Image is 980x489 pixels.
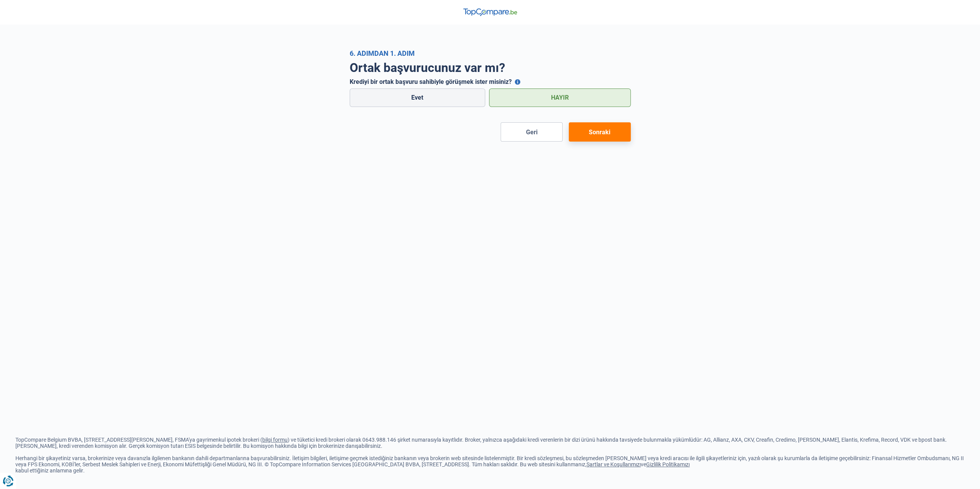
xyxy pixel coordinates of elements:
font: Sonraki [589,129,610,136]
button: Sonraki [569,122,631,142]
font: Ortak başvurucunuz var mı? [350,60,505,75]
font: Evet [411,94,423,101]
font: 6. Adımdan 1. Adım [350,49,415,57]
font: HAYIR [551,94,569,101]
font: . [83,467,85,474]
button: Geri [501,122,563,142]
font: TopCompare Belgium BVBA, [STREET_ADDRESS][PERSON_NAME], FSMA'ya gayrimenkul ipotek brokeri ( [15,437,262,443]
font: ) ve tüketici kredi brokeri olarak 0643.988.146 şirket numarasıyla kayıtlıdır. Broker, yalnızca a... [15,437,947,449]
img: TopCompare Logo [463,8,517,16]
font: Krediyi bir ortak başvuru sahibiyle görüşmek ister misiniz? [350,78,512,85]
font: Herhangi bir şikayetiniz varsa, brokerinize veya davanızla ilgilenen bankanın dahili departmanlar... [15,455,964,467]
font: Geri [526,129,538,136]
a: Gizlilik Politikamızı [646,461,690,467]
font: kabul ettiğiniz anlamına gelir [15,467,83,474]
font: ve [641,461,646,467]
a: bilgi formu [262,437,288,443]
a: Şartlar ve Koşullarımızı [586,461,641,467]
button: Krediyi bir ortak başvuru sahibiyle görüşmek ister misiniz? [515,79,520,85]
